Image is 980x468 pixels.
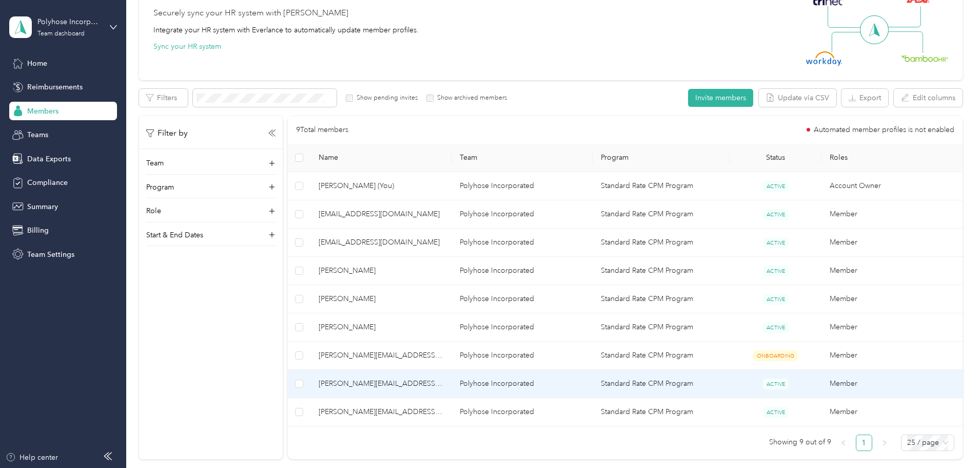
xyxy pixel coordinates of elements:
[153,7,348,20] div: Securely sync your HR system with [PERSON_NAME]
[759,89,836,107] button: Update via CSV
[835,435,852,451] li: Previous Page
[310,285,452,313] td: Jeff England
[319,180,443,192] span: [PERSON_NAME] (You)
[688,89,753,107] button: Invite members
[27,129,48,140] span: Teams
[821,370,963,398] td: Member
[907,435,948,451] span: 25 / page
[821,200,963,229] td: Member
[821,172,963,200] td: Account Owner
[841,89,888,107] button: Export
[319,293,443,305] span: [PERSON_NAME]
[27,225,49,236] span: Billing
[310,229,452,257] td: mark.p@polyhose.com
[593,200,730,229] td: Standard Rate CPM Program
[821,229,963,257] td: Member
[831,31,867,52] img: Line Left Down
[901,435,954,451] div: Page Size
[27,177,68,188] span: Compliance
[814,126,954,134] span: Automated member profiles is not enabled
[806,51,842,66] img: Workday
[310,257,452,285] td: Mason Lee
[763,181,789,192] span: ACTIVE
[856,435,872,451] a: 1
[310,398,452,426] td: kyle.k@polyhose.com
[593,398,730,426] td: Standard Rate CPM Program
[763,266,789,276] span: ACTIVE
[146,158,164,169] p: Team
[593,229,730,257] td: Standard Rate CPM Program
[876,435,893,451] li: Next Page
[923,410,980,468] iframe: Everlance-gr Chat Button Frame
[769,435,831,450] span: Showing 9 out of 9
[37,16,102,27] div: Polyhose Incorporated
[593,342,730,370] td: Standard Rate CPM Program
[27,58,47,69] span: Home
[593,172,730,200] td: Standard Rate CPM Program
[319,322,443,333] span: [PERSON_NAME]
[452,285,593,313] td: Polyhose Incorporated
[146,127,188,140] p: Filter by
[452,229,593,257] td: Polyhose Incorporated
[452,370,593,398] td: Polyhose Incorporated
[840,440,847,446] span: left
[310,342,452,370] td: jim.u@polyhose.com
[821,285,963,313] td: Member
[310,313,452,342] td: Kelvin Cermeño
[310,172,452,200] td: Timothy Robinson (You)
[452,313,593,342] td: Polyhose Incorporated
[730,144,821,172] th: Status
[27,106,58,117] span: Members
[296,124,348,136] p: 9 Total members
[593,313,730,342] td: Standard Rate CPM Program
[310,370,452,398] td: amy.c@polyhose.com
[593,285,730,313] td: Standard Rate CPM Program
[881,440,888,446] span: right
[901,54,948,62] img: BambooHR
[310,144,452,172] th: Name
[452,172,593,200] td: Polyhose Incorporated
[139,89,188,107] button: Filters
[763,322,789,333] span: ACTIVE
[319,153,443,162] span: Name
[27,249,74,260] span: Team Settings
[763,294,789,305] span: ACTIVE
[146,230,203,240] p: Start & End Dates
[763,209,789,220] span: ACTIVE
[885,6,921,28] img: Line Right Up
[310,200,452,229] td: mm@polyhose.com
[452,398,593,426] td: Polyhose Incorporated
[452,200,593,229] td: Polyhose Incorporated
[894,89,963,107] button: Edit columns
[319,350,443,361] span: [PERSON_NAME][EMAIL_ADDRESS][DOMAIN_NAME]
[6,452,58,463] button: Help center
[319,209,443,220] span: [EMAIL_ADDRESS][DOMAIN_NAME]
[828,6,864,28] img: Line Left Up
[452,342,593,370] td: Polyhose Incorporated
[146,205,161,216] p: Role
[319,265,443,276] span: [PERSON_NAME]
[835,435,852,451] button: left
[37,31,85,37] div: Team dashboard
[821,144,963,172] th: Roles
[821,398,963,426] td: Member
[730,342,821,370] td: ONBOARDING
[593,257,730,285] td: Standard Rate CPM Program
[452,257,593,285] td: Polyhose Incorporated
[434,93,507,103] label: Show archived members
[319,378,443,389] span: [PERSON_NAME][EMAIL_ADDRESS][DOMAIN_NAME]
[763,379,789,389] span: ACTIVE
[452,144,593,172] th: Team
[27,154,71,164] span: Data Exports
[27,82,83,92] span: Reimbursements
[876,435,893,451] button: right
[763,237,789,248] span: ACTIVE
[593,144,730,172] th: Program
[887,31,923,53] img: Line Right Down
[319,237,443,248] span: [EMAIL_ADDRESS][DOMAIN_NAME]
[153,25,419,35] div: Integrate your HR system with Everlance to automatically update member profiles.
[319,406,443,418] span: [PERSON_NAME][EMAIL_ADDRESS][DOMAIN_NAME]
[763,407,789,418] span: ACTIVE
[593,370,730,398] td: Standard Rate CPM Program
